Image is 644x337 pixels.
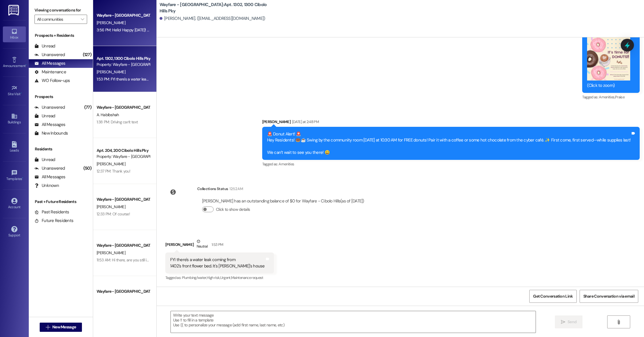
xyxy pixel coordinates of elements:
[197,186,228,192] div: Collections Status
[202,198,364,204] div: [PERSON_NAME] has an outstanding balance of $0 for Wayfare - Cibolo Hills (as of [DATE])
[615,95,624,99] span: Praise
[97,288,150,294] div: Wayfare - [GEOGRAPHIC_DATA]
[533,293,573,299] span: Get Conversation Link
[97,112,119,117] span: A. Habibshah
[3,111,26,127] a: Buildings
[34,157,55,163] div: Unread
[97,204,125,209] span: [PERSON_NAME]
[97,104,150,110] div: Wayfare - [GEOGRAPHIC_DATA]
[267,131,631,156] div: 🚨 Donut Alert! 🚨 Hey Residents! 🍩☕️ Swing by the community room [DATE] at 10:30 AM for FREE donut...
[34,183,59,189] div: Unknown
[97,148,150,154] div: Apt. 204, 200 Cibolo Hills Pky
[29,146,93,152] div: Residents
[170,257,265,269] div: FYI there's a water leak coming from 1402's front flower bed. It's [PERSON_NAME]'s house
[52,324,76,330] span: New Message
[529,290,576,303] button: Get Conversation Link
[81,17,84,22] i: 
[29,32,93,39] div: Prospects + Residents
[81,50,93,59] div: (127)
[34,60,65,66] div: All Messages
[279,162,294,166] span: Amenities
[583,293,635,299] span: Share Conversation via email
[182,275,207,280] span: Plumbing/water ,
[22,176,23,180] span: •
[97,119,138,125] div: 1:38 PM: Driving can't text
[34,52,65,58] div: Unanswered
[34,130,68,136] div: New Inbounds
[82,164,93,173] div: (50)
[97,242,150,248] div: Wayfare - [GEOGRAPHIC_DATA]
[262,160,640,168] div: Tagged as:
[555,315,583,328] button: Send
[83,103,93,112] div: (77)
[207,275,220,280] span: High risk ,
[34,43,55,49] div: Unread
[587,37,630,81] button: Zoom image
[165,238,274,252] div: [PERSON_NAME]
[34,209,69,215] div: Past Residents
[97,12,150,18] div: Wayfare - [GEOGRAPHIC_DATA]
[97,296,125,301] span: [PERSON_NAME]
[3,196,26,212] a: Account
[3,83,26,99] a: Site Visit •
[97,27,282,32] div: 3:56 PM: Hello! Happy [DATE]! Did you have any questions about anything? We'd love to have you as...
[160,2,275,14] b: Wayfare - [GEOGRAPHIC_DATA]: Apt. 1302, 1300 Cibolo Hills Pky
[165,273,274,282] div: Tagged as:
[210,242,223,248] div: 1:53 PM
[34,165,65,171] div: Unanswered
[291,119,319,125] div: [DATE] at 2:48 PM
[160,16,265,22] div: [PERSON_NAME]. ([EMAIL_ADDRESS][DOMAIN_NAME])
[34,6,87,15] label: Viewing conversations for
[26,63,26,67] span: •
[34,174,65,180] div: All Messages
[616,320,621,324] i: 
[3,26,26,42] a: Inbox
[3,168,26,183] a: Templates •
[34,218,73,224] div: Future Residents
[40,323,82,332] button: New Message
[34,113,55,119] div: Unread
[34,122,65,128] div: All Messages
[3,224,26,240] a: Support
[568,319,576,325] span: Send
[97,69,125,74] span: [PERSON_NAME]
[216,206,250,212] label: Click to show details
[231,275,263,280] span: Maintenance request
[97,161,125,166] span: [PERSON_NAME]
[97,168,130,174] div: 12:37 PM: Thank you!
[34,69,66,75] div: Maintenance
[21,91,22,95] span: •
[580,290,638,303] button: Share Conversation via email
[599,95,615,99] span: Amenities ,
[34,104,65,110] div: Unanswered
[3,139,26,155] a: Leads
[34,78,70,84] div: WO Follow-ups
[29,94,93,100] div: Prospects
[582,93,640,101] div: Tagged as:
[97,211,130,217] div: 12:33 PM: Of course!
[97,20,125,25] span: [PERSON_NAME]
[46,325,50,330] i: 
[97,62,150,68] div: Property: Wayfare - [GEOGRAPHIC_DATA]
[195,238,209,250] div: Neutral
[97,55,150,62] div: Apt. 1302, 1300 Cibolo Hills Pky
[97,154,150,160] div: Property: Wayfare - [GEOGRAPHIC_DATA]
[220,275,231,280] span: Urgent ,
[37,15,78,24] input: All communities
[8,5,20,16] img: ResiDesk Logo
[29,199,93,205] div: Past + Future Residents
[97,76,258,82] div: 1:53 PM: FYI there's a water leak coming from 1402's front flower bed. It's [PERSON_NAME]'s house
[97,257,230,263] div: 11:53 AM: Hi there, are you still interested in applying to our Wayfare Community?
[97,250,125,255] span: [PERSON_NAME]
[97,196,150,202] div: Wayfare - [GEOGRAPHIC_DATA]
[228,186,243,192] div: 12:52 AM
[587,83,630,89] div: (Click to zoom)
[262,119,640,127] div: [PERSON_NAME]
[561,320,565,324] i: 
